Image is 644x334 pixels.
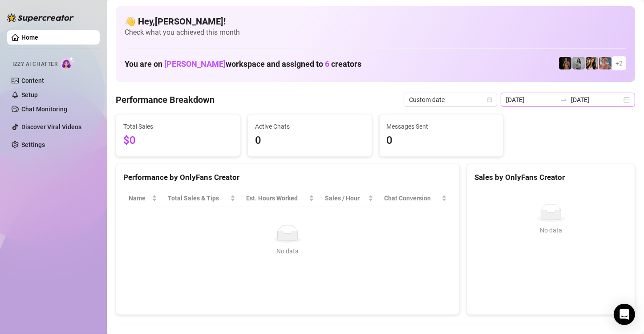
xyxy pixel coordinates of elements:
[21,77,44,84] a: Content
[123,190,162,207] th: Name
[387,122,496,131] span: Messages Sent
[614,304,635,325] div: Open Intercom Messenger
[487,97,492,102] span: calendar
[123,132,233,149] span: $0
[478,225,624,235] div: No data
[325,193,367,203] span: Sales / Hour
[123,171,452,183] div: Performance by OnlyFans Creator
[123,122,233,131] span: Total Sales
[559,57,571,69] img: the_bohema
[246,193,307,203] div: Est. Hours Worked
[125,28,626,37] span: Check what you achieved this month
[168,193,228,203] span: Total Sales & Tips
[21,141,45,148] a: Settings
[125,15,626,28] h4: 👋 Hey, [PERSON_NAME] !
[325,59,329,69] span: 6
[255,132,365,149] span: 0
[586,57,598,69] img: AdelDahan
[387,132,496,149] span: 0
[21,34,38,41] a: Home
[560,96,567,103] span: swap-right
[616,58,623,68] span: + 2
[21,91,38,98] a: Setup
[12,60,57,69] span: Izzy AI Chatter
[571,95,622,105] input: End date
[320,190,379,207] th: Sales / Hour
[61,57,75,69] img: AI Chatter
[162,190,241,207] th: Total Sales & Tips
[506,95,557,105] input: Start date
[21,123,81,130] a: Discover Viral Videos
[409,93,492,106] span: Custom date
[7,13,74,22] img: logo-BBDzfeDw.svg
[129,193,150,203] span: Name
[132,246,443,256] div: No data
[125,59,361,69] h1: You are on workspace and assigned to creators
[560,96,567,103] span: to
[21,106,67,113] a: Chat Monitoring
[116,94,215,106] h4: Performance Breakdown
[599,57,612,69] img: Yarden
[572,57,585,69] img: A
[164,59,226,69] span: [PERSON_NAME]
[255,122,365,131] span: Active Chats
[384,193,439,203] span: Chat Conversion
[379,190,452,207] th: Chat Conversion
[474,171,628,183] div: Sales by OnlyFans Creator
